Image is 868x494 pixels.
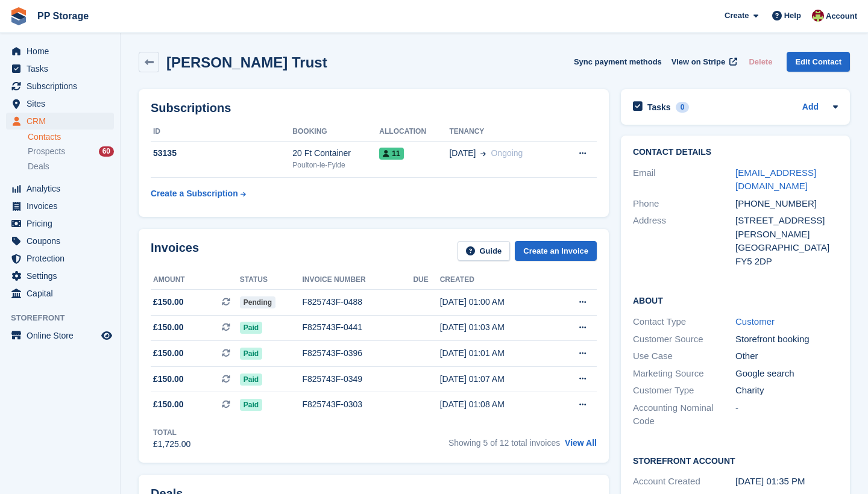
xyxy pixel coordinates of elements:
th: Amount [151,270,240,290]
span: Coupons [27,233,99,249]
div: [DATE] 01:01 AM [440,347,553,360]
div: Contact Type [633,315,735,329]
span: £150.00 [153,347,184,360]
a: [EMAIL_ADDRESS][DOMAIN_NAME] [735,167,816,192]
span: Account [826,10,857,22]
a: Contacts [28,131,114,143]
div: F825743F-0303 [302,398,413,411]
button: Delete [744,52,777,72]
div: Use Case [633,349,735,363]
span: Subscriptions [27,78,99,95]
a: menu [6,180,114,197]
div: [DATE] 01:35 PM [735,475,838,489]
div: 60 [99,146,114,157]
div: F825743F-0349 [302,373,413,386]
span: Settings [27,267,99,284]
div: [DATE] 01:07 AM [440,373,553,386]
div: [STREET_ADDRESS] [735,214,838,228]
span: £150.00 [153,398,184,411]
h2: Contact Details [633,148,838,157]
a: View on Stripe [667,52,740,72]
div: Storefront booking [735,333,838,346]
a: menu [6,60,114,77]
th: Tenancy [449,122,559,142]
div: [PERSON_NAME] [735,228,838,242]
th: Due [413,270,439,290]
div: FY5 2DP [735,255,838,269]
th: Booking [292,122,379,142]
h2: Subscriptions [151,101,597,115]
a: PP Storage [33,6,93,26]
div: [PHONE_NUMBER] [735,197,838,211]
span: [DATE] [449,147,476,160]
a: Create an Invoice [515,241,597,261]
div: 0 [676,102,690,113]
th: ID [151,122,292,142]
img: stora-icon-8386f47178a22dfd0bd8f6a31ec36ba5ce8667c1dd55bd0f319d3a0aa187defe.svg [10,7,28,25]
div: 20 Ft Container [292,147,379,160]
div: [DATE] 01:08 AM [440,398,553,411]
div: F825743F-0488 [302,296,413,308]
a: menu [6,250,114,267]
span: £150.00 [153,373,184,386]
span: Paid [240,322,262,334]
a: Create a Subscription [151,183,246,205]
div: Email [633,166,735,193]
div: - [735,401,838,428]
h2: Invoices [151,241,199,261]
span: CRM [27,113,99,130]
div: F825743F-0441 [302,321,413,334]
h2: Storefront Account [633,454,838,466]
span: Paid [240,399,262,411]
span: Home [27,43,99,60]
span: Protection [27,250,99,267]
span: Sites [27,95,99,112]
a: View All [565,438,597,448]
a: Prospects 60 [28,145,114,158]
div: Accounting Nominal Code [633,401,735,428]
span: Online Store [27,327,99,344]
th: Created [440,270,553,290]
div: F825743F-0396 [302,347,413,360]
div: £1,725.00 [153,438,190,451]
div: Phone [633,197,735,211]
a: menu [6,95,114,112]
h2: About [633,294,838,306]
div: [DATE] 01:03 AM [440,321,553,334]
span: Paid [240,348,262,360]
a: menu [6,113,114,130]
span: Deals [28,161,49,172]
span: £150.00 [153,296,184,308]
span: Showing 5 of 12 total invoices [448,438,560,448]
span: 11 [379,148,403,160]
div: Charity [735,384,838,398]
h2: [PERSON_NAME] Trust [166,54,327,70]
div: Create a Subscription [151,187,238,200]
span: Invoices [27,198,99,214]
a: menu [6,327,114,344]
span: Create [725,10,749,22]
div: Address [633,214,735,268]
span: Paid [240,374,262,386]
div: [DATE] 01:00 AM [440,296,553,308]
span: Storefront [11,312,120,324]
a: Add [802,101,819,114]
span: Pending [240,296,275,308]
div: Poulton-le-Fylde [292,160,379,170]
th: Invoice number [302,270,413,290]
div: Customer Type [633,384,735,398]
div: Other [735,349,838,363]
img: Max Allen [812,10,824,22]
button: Sync payment methods [574,52,662,72]
div: [GEOGRAPHIC_DATA] [735,241,838,255]
div: 53135 [151,147,292,160]
span: Capital [27,285,99,302]
div: Marketing Source [633,367,735,381]
span: Tasks [27,60,99,77]
a: Preview store [99,328,114,343]
span: Ongoing [491,148,523,158]
span: £150.00 [153,321,184,334]
a: menu [6,215,114,232]
div: Google search [735,367,838,381]
span: Analytics [27,180,99,197]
